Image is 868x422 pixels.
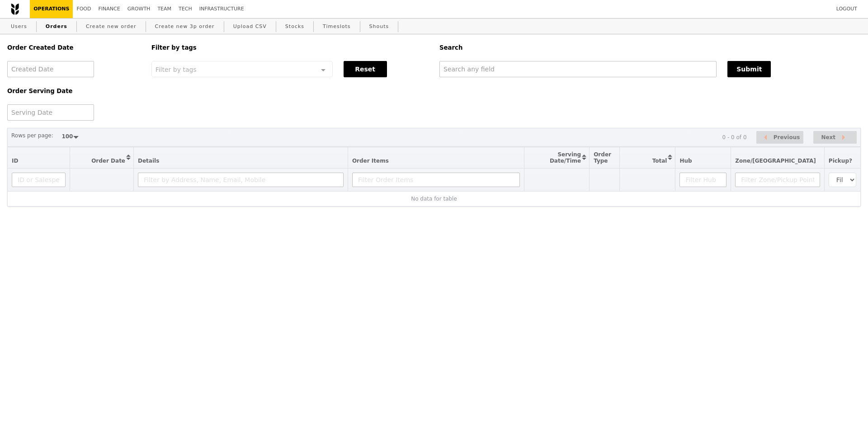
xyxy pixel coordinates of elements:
[12,158,18,164] span: ID
[138,173,344,187] input: Filter by Address, Name, Email, Mobile
[352,173,520,187] input: Filter Order Items
[7,88,141,94] h5: Order Serving Date
[735,173,820,187] input: Filter Zone/Pickup Point
[12,196,856,202] div: No data for table
[366,19,393,35] a: Shouts
[679,173,726,187] input: Filter Hub
[344,61,387,77] button: Reset
[679,158,692,164] span: Hub
[7,104,94,121] input: Serving Date
[352,158,389,164] span: Order Items
[151,44,429,51] h5: Filter by tags
[82,19,140,35] a: Create new order
[11,3,19,15] img: Grain logo
[439,44,861,51] h5: Search
[829,158,852,164] span: Pickup?
[42,19,71,35] a: Orders
[7,61,94,77] input: Created Date
[813,131,857,144] button: Next
[12,173,66,187] input: ID or Salesperson name
[11,131,53,140] label: Rows per page:
[594,151,611,164] span: Order Type
[138,158,159,164] span: Details
[774,132,800,143] span: Previous
[722,134,746,141] div: 0 - 0 of 0
[7,19,31,35] a: Users
[756,131,803,144] button: Previous
[319,19,354,35] a: Timeslots
[7,44,141,51] h5: Order Created Date
[735,158,816,164] span: Zone/[GEOGRAPHIC_DATA]
[151,19,218,35] a: Create new 3p order
[821,132,835,143] span: Next
[439,61,717,77] input: Search any field
[282,19,308,35] a: Stocks
[156,65,197,73] span: Filter by tags
[727,61,771,77] button: Submit
[230,19,270,35] a: Upload CSV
